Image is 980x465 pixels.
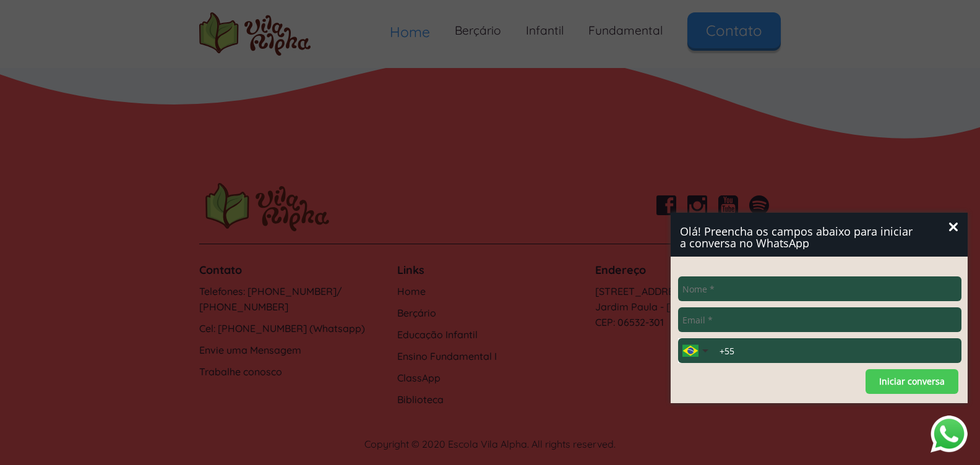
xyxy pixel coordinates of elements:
div: Escolha seu país [678,338,715,363]
span: a conversa no WhatsApp [680,236,809,250]
input: Email * [678,307,961,332]
span: Olá! Preencha os campos abaixo para iniciar [680,224,913,239]
img: br.svg [682,344,698,357]
input: Nome * [678,276,961,301]
button: Abrir WhatsApp [931,415,968,453]
button: Iniciar conversa [866,369,958,394]
input: Telefone * [715,338,961,363]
